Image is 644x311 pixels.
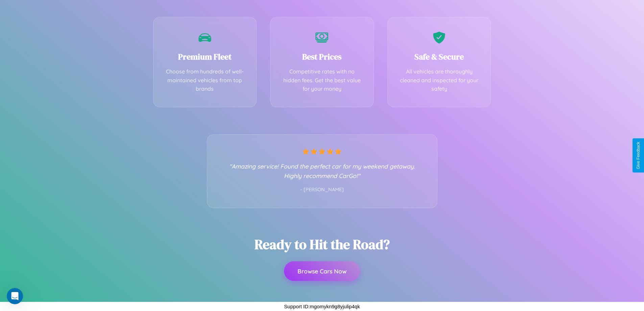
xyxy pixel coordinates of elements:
[284,261,360,281] button: Browse Cars Now
[221,185,424,194] p: - [PERSON_NAME]
[636,142,641,169] div: Give Feedback
[164,67,246,93] p: Choose from hundreds of well-maintained vehicles from top brands
[284,302,360,311] p: Support ID: mgomykn9g8yjulip4qk
[398,67,481,93] p: All vehicles are thoroughly cleaned and inspected for your safety
[221,161,424,180] p: "Amazing service! Found the perfect car for my weekend getaway. Highly recommend CarGo!"
[398,51,481,62] h3: Safe & Secure
[281,67,363,93] p: Competitive rates with no hidden fees. Get the best value for your money
[164,51,246,62] h3: Premium Fleet
[281,51,363,62] h3: Best Prices
[255,235,390,253] h2: Ready to Hit the Road?
[7,288,23,304] iframe: Intercom live chat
